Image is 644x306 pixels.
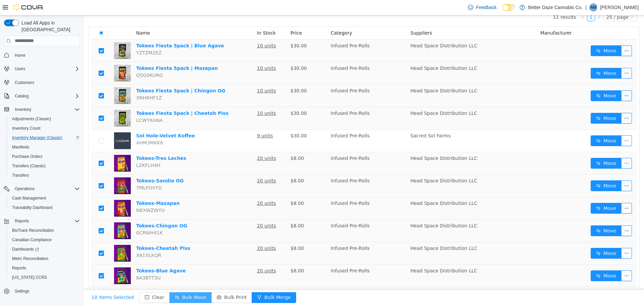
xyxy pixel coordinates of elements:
[507,75,538,86] button: icon: swapMove
[9,255,51,263] a: Metrc Reconciliation
[244,92,324,114] td: Infused Pre-Rolls
[30,252,47,269] img: Tokees-Blue Agave hero shot
[173,140,192,145] u: 20 units
[507,255,538,266] button: icon: swapMove
[207,140,220,145] span: $8.00
[12,275,47,280] span: [US_STATE] CCRS
[30,27,47,44] img: Tokees Fiesta 5pack | Blue Agave hero shot
[127,277,168,288] button: icon: printerBulk Print
[52,147,76,152] span: LZKFLH4H
[9,194,80,202] span: Cash Management
[537,165,548,176] button: icon: ellipsis
[9,264,80,272] span: Reports
[15,93,29,99] span: Catalog
[52,215,79,220] span: 0CRWH41K
[30,184,47,201] img: Tokees-Mazapan hero shot
[9,134,80,142] span: Inventory Manager (Classic)
[7,193,83,203] button: Cash Management
[52,15,66,20] span: Name
[1,91,83,101] button: Catalog
[502,4,516,11] input: Dark Mode
[207,28,223,33] span: $30.00
[537,232,548,243] button: icon: ellipsis
[1,50,83,60] button: Home
[244,137,324,159] td: Infused Pre-Rolls
[207,185,220,190] span: $8.00
[52,230,106,235] a: Tokees-Cheetah Piss
[7,161,83,171] button: Transfers (Classic)
[207,163,220,168] span: $8.00
[537,187,548,198] button: icon: ellipsis
[244,249,324,271] td: Infused Pre-Rolls
[7,245,83,254] a: Dashboards
[528,3,583,11] p: Better Daze Cannabis Co.
[173,253,192,258] u: 20 units
[173,50,192,55] u: 10 units
[9,245,42,253] a: Dashboards
[12,51,80,59] span: Home
[457,15,488,20] span: Manufacturer
[9,162,80,170] span: Transfers (Classic)
[537,75,548,86] button: icon: ellipsis
[1,64,83,74] button: Users
[7,133,83,142] button: Inventory Manager (Classic)
[15,218,29,224] span: Reports
[326,253,393,258] span: Head Space Distribution LLC
[9,171,32,179] a: Transfers
[326,50,393,55] span: Head Space Distribution LLC
[507,30,538,41] button: icon: swapMove
[244,227,324,249] td: Infused Pre-Rolls
[12,195,46,201] span: Cash Management
[52,118,111,123] a: Sol Hole-Velvet Koffee
[12,205,52,210] span: Traceabilty Dashboard
[9,162,48,170] a: Transfers (Classic)
[15,66,25,72] span: Users
[12,126,41,131] span: Inventory Count
[52,50,134,55] a: Tokees Fiesta 5pack | Mazapan
[52,125,79,130] span: AHM3MKK6
[168,277,212,288] button: icon: forkBulk Merge
[207,253,220,258] span: $8.00
[9,204,55,212] a: Traceabilty Dashboard
[173,73,192,78] u: 10 units
[326,163,393,168] span: Head Space Distribution LLC
[244,47,324,69] td: Infused Pre-Rolls
[52,57,79,62] span: Q5G0KURG
[52,185,96,190] a: Tokees-Mazapan
[52,80,78,85] span: XNHKHF1Z
[12,256,48,261] span: Metrc Reconciliation
[507,120,538,131] button: icon: swapMove
[7,203,83,212] button: Traceabilty Dashboard
[12,185,80,193] span: Operations
[12,237,52,243] span: Canadian Compliance
[12,228,54,233] span: BioTrack Reconciliation
[30,117,47,134] img: Sol Hole-Velvet Koffee placeholder
[244,24,324,47] td: Infused Pre-Rolls
[507,97,538,108] button: icon: swapMove
[590,3,596,11] span: AM
[19,19,80,33] span: Load All Apps in [GEOGRAPHIC_DATA]
[15,107,31,112] span: Inventory
[30,49,47,66] img: Tokees Fiesta 5pack | Mazapan hero shot
[7,114,83,124] button: Adjustments (Classic)
[173,118,189,123] u: 9 units
[585,3,587,11] p: |
[507,210,538,221] button: icon: swapMove
[52,163,100,168] a: Tokees-Sandia OG
[507,187,538,198] button: icon: swapMove
[9,124,80,132] span: Inventory Count
[326,95,393,100] span: Head Space Distribution LLC
[9,143,32,151] a: Manifests
[15,289,29,294] span: Settings
[9,236,54,244] a: Canadian Compliance
[537,52,548,63] button: icon: ellipsis
[86,277,128,288] button: icon: swapBulk Move
[12,105,80,114] span: Inventory
[326,140,393,145] span: Head Space Distribution LLC
[12,78,80,87] span: Customers
[12,173,29,178] span: Transfers
[1,184,83,193] button: Operations
[244,182,324,204] td: Infused Pre-Rolls
[52,140,102,145] a: Tokees-Tres Leches
[507,165,538,176] button: icon: swapMove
